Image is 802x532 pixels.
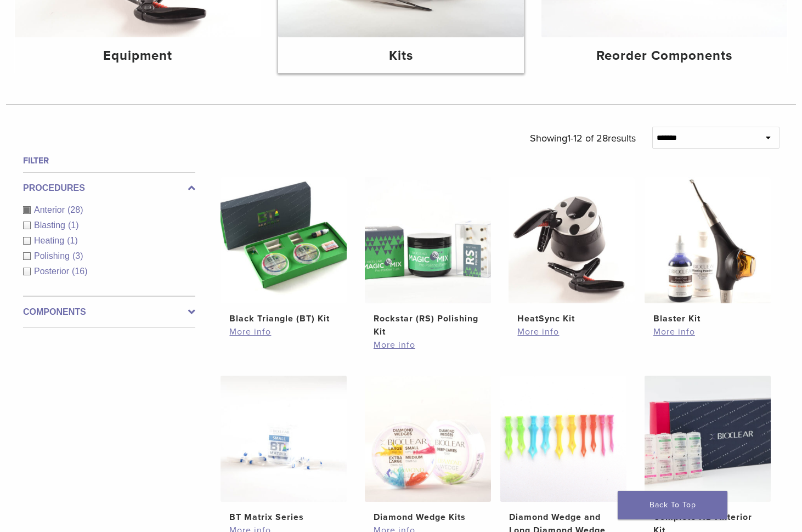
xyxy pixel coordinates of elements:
span: Blasting [34,220,68,230]
a: Black Triangle (BT) KitBlack Triangle (BT) Kit [220,177,348,325]
a: HeatSync KitHeatSync Kit [508,177,636,325]
span: Heating [34,236,67,245]
span: Anterior [34,205,67,214]
span: (3) [72,251,83,261]
a: More info [229,325,338,338]
h2: Diamond Wedge Kits [374,511,482,524]
span: (1) [67,236,78,245]
p: Showing results [530,127,636,150]
img: Black Triangle (BT) Kit [221,177,347,303]
img: Complete HD Anterior Kit [645,376,771,502]
a: More info [653,325,762,338]
h2: HeatSync Kit [517,312,626,325]
h4: Filter [23,154,195,167]
img: HeatSync Kit [509,177,635,303]
a: More info [374,338,482,352]
h2: Blaster Kit [653,312,762,325]
span: 1-12 of 28 [567,132,608,144]
a: BT Matrix SeriesBT Matrix Series [220,376,348,524]
span: Posterior [34,267,72,276]
img: BT Matrix Series [221,376,347,502]
label: Procedures [23,182,195,195]
span: Polishing [34,251,72,261]
label: Components [23,305,195,319]
a: Blaster KitBlaster Kit [644,177,772,325]
h2: Black Triangle (BT) Kit [229,312,338,325]
span: (16) [72,267,87,276]
span: (1) [68,220,79,230]
img: Diamond Wedge Kits [365,376,491,502]
img: Blaster Kit [645,177,771,303]
a: Rockstar (RS) Polishing KitRockstar (RS) Polishing Kit [364,177,492,338]
a: Back To Top [618,491,727,519]
img: Diamond Wedge and Long Diamond Wedge [500,376,626,502]
a: More info [517,325,626,338]
span: (28) [67,205,83,214]
a: Diamond Wedge KitsDiamond Wedge Kits [364,376,492,524]
h4: Kits [287,46,515,66]
h4: Equipment [24,46,252,66]
img: Rockstar (RS) Polishing Kit [365,177,491,303]
h4: Reorder Components [550,46,778,66]
h2: BT Matrix Series [229,511,338,524]
h2: Rockstar (RS) Polishing Kit [374,312,482,338]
